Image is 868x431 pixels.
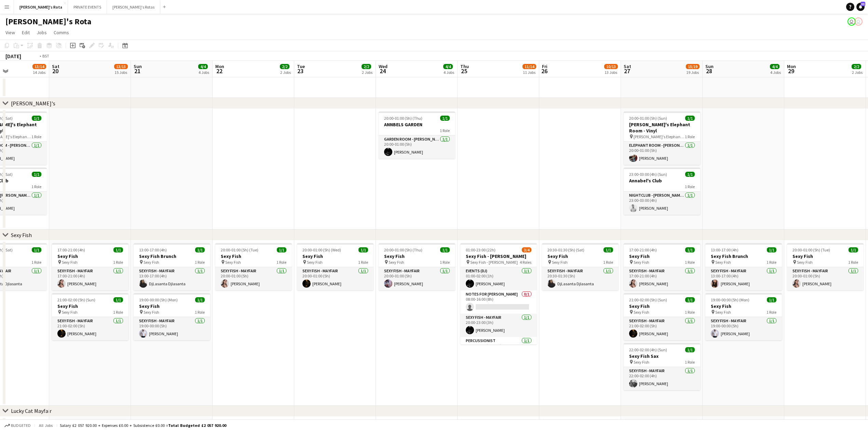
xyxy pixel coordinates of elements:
[14,0,68,14] button: [PERSON_NAME]'s Rota
[37,29,47,36] span: Jobs
[168,423,226,428] span: Total Budgeted £2 057 920.00
[3,422,32,429] button: Budgeted
[5,16,91,27] h1: [PERSON_NAME]'s Rota
[3,28,18,37] a: View
[68,0,107,14] button: PRIVATE EVENTS
[11,423,31,428] span: Budgeted
[107,0,160,14] button: [PERSON_NAME]'s Rotas
[11,100,55,107] div: [PERSON_NAME]'s
[60,423,226,428] div: Salary £2 057 920.00 + Expenses £0.00 + Subsistence £0.00 =
[19,28,32,37] a: Edit
[856,3,865,11] a: 33
[5,29,15,36] span: View
[854,17,863,26] app-user-avatar: Katie Farrow
[860,2,865,6] span: 33
[22,29,30,36] span: Edit
[38,423,54,428] span: All jobs
[42,53,49,58] div: BST
[51,28,72,37] a: Comms
[11,232,32,238] div: Sexy Fish
[54,29,69,36] span: Comms
[11,407,52,414] div: Lucky Cat Mayfair
[847,17,856,26] app-user-avatar: Victoria Goodsell
[34,28,50,37] a: Jobs
[5,53,21,60] div: [DATE]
